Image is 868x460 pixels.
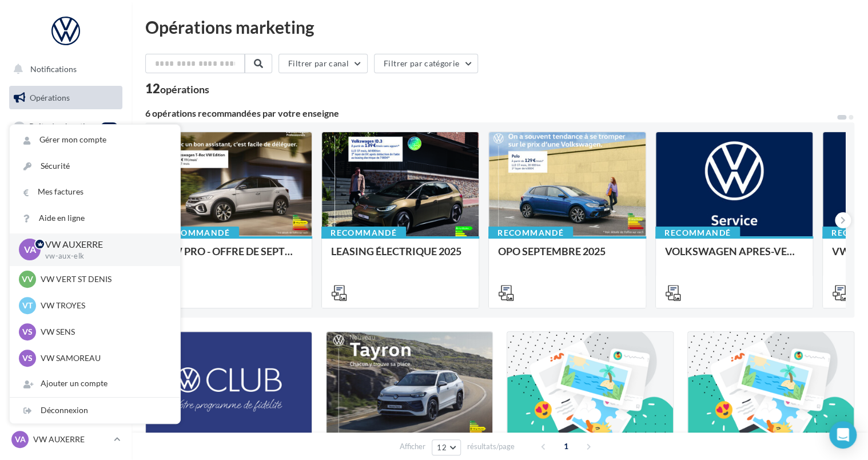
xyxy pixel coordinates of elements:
a: Médiathèque [7,229,125,253]
p: VW AUXERRE [45,238,162,251]
button: Notifications [7,57,120,81]
p: VW TROYES [41,300,166,311]
a: Visibilité en ligne [7,144,125,168]
button: Filtrer par catégorie [374,54,478,73]
div: Opérations marketing [145,18,854,35]
a: Calendrier [7,257,125,281]
a: Campagnes [7,172,125,196]
p: VW VERT ST DENIS [41,273,166,285]
a: PLV et print personnalisable [7,285,125,319]
span: VA [24,243,36,256]
span: 1 [557,437,575,455]
div: Recommandé [655,227,740,239]
span: Opérations [30,93,70,102]
span: VA [15,434,26,445]
span: VS [22,326,33,338]
span: Notifications [30,64,77,74]
div: Open Intercom Messenger [829,421,857,449]
p: VW SAMOREAU [41,352,166,364]
button: 12 [432,439,461,455]
div: Déconnexion [10,398,180,423]
span: 12 [437,443,447,452]
div: 12 [145,82,209,95]
span: VT [22,300,33,311]
button: Filtrer par canal [278,54,368,73]
div: Recommandé [154,227,239,239]
span: VS [22,352,33,364]
p: vw-aux-elk [45,251,162,261]
span: résultats/page [467,441,515,452]
span: Afficher [400,441,425,452]
a: Aide en ligne [10,205,180,231]
span: VV [22,273,33,285]
div: opérations [160,84,209,94]
a: VA VW AUXERRE [9,429,122,450]
div: 6 opérations recommandées par votre enseigne [145,109,836,118]
p: VW SENS [41,326,166,338]
div: Recommandé [488,227,573,239]
div: OPO SEPTEMBRE 2025 [498,245,636,268]
a: Sécurité [10,153,180,179]
a: Opérations [7,86,125,110]
a: Mes factures [10,179,180,205]
a: Campagnes DataOnDemand [7,324,125,358]
p: VW AUXERRE [33,434,109,445]
div: 99+ [101,122,118,132]
div: Ajouter un compte [10,371,180,396]
div: Recommandé [321,227,406,239]
div: LEASING ÉLECTRIQUE 2025 [331,245,469,268]
a: Contacts [7,200,125,224]
div: VW PRO - OFFRE DE SEPTEMBRE 25 [164,245,302,268]
a: Gérer mon compte [10,127,180,153]
div: VOLKSWAGEN APRES-VENTE [665,245,803,268]
a: Boîte de réception99+ [7,114,125,138]
span: Boîte de réception [29,121,94,131]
